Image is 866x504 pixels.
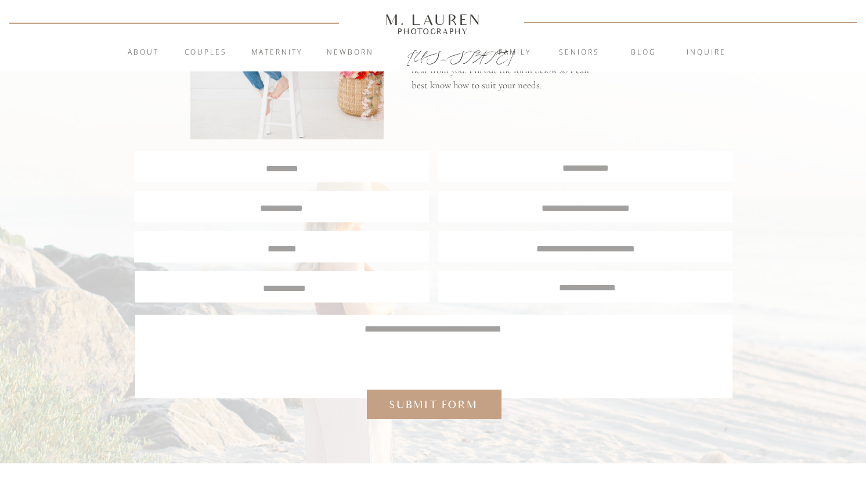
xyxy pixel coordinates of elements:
[350,13,516,26] a: M. Lauren
[412,3,602,102] p: I'm so excited that you are considering to trust me with capturing your precious memories! I prom...
[246,47,308,59] a: Maternity
[407,48,460,62] a: [US_STATE]
[612,47,675,59] a: blog
[319,47,381,59] a: Newborn
[675,47,738,59] a: inquire
[384,397,483,412] a: Submit form
[483,47,546,59] a: Family
[548,47,611,59] a: Seniors
[380,28,486,34] a: Photography
[174,47,237,59] a: Couples
[121,47,165,59] a: About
